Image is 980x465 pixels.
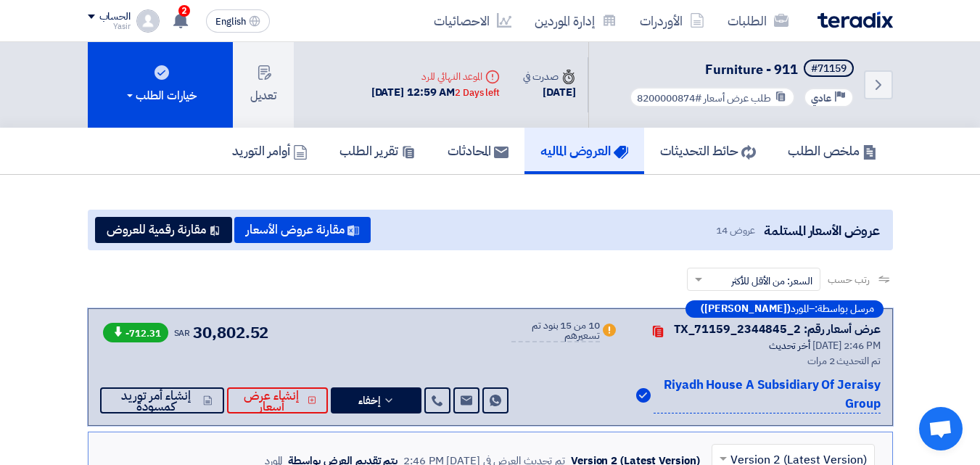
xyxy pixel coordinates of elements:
[103,323,168,342] span: -712.31
[136,9,160,33] img: profile_test.png
[371,84,500,101] div: [DATE] 12:59 AM
[455,86,500,100] div: 2 Days left
[523,4,628,38] a: إدارة الموردين
[523,84,575,101] div: [DATE]
[811,91,831,105] span: عادي
[769,338,810,353] span: أخر تحديث
[88,22,131,30] div: Yasir
[705,59,798,79] span: Furniture - 911
[422,4,523,38] a: الاحصائيات
[524,128,644,174] a: العروض الماليه
[540,142,628,159] h5: العروض الماليه
[644,128,772,174] a: حائط التحديثات
[99,11,131,23] div: الحساب
[716,223,755,238] span: عروض 14
[215,17,246,27] span: English
[704,91,771,106] span: طلب عرض أسعار
[234,217,371,243] button: مقارنة عروض الأسعار
[358,395,380,406] span: إخفاء
[815,304,874,314] span: مرسل بواسطة:
[654,376,881,413] p: Riyadh House A Subsidiary Of Jeraisy Group
[674,321,881,338] div: عرض أسعار رقم: TX_71159_2344845_2
[371,69,500,84] div: الموعد النهائي للرد
[701,304,791,314] b: ([PERSON_NAME])
[193,321,268,345] span: 30,802.52
[448,142,508,159] h5: المحادثات
[239,390,305,412] span: إنشاء عرض أسعار
[174,326,191,340] span: SAR
[636,388,651,403] img: Verified Account
[772,128,893,174] a: ملخص الطلب
[100,387,224,413] button: إنشاء أمر توريد كمسودة
[227,387,329,413] button: إنشاء عرض أسعار
[324,128,432,174] a: تقرير الطلب
[339,142,416,159] h5: تقرير الطلب
[124,87,197,104] div: خيارات الطلب
[636,353,881,369] div: تم التحديث 2 مرات
[764,221,879,240] span: عروض الأسعار المستلمة
[637,91,701,106] span: #8200000874
[511,321,599,342] div: 10 من 15 بنود تم تسعيرهم
[523,69,575,84] div: صدرت في
[791,304,809,314] span: المورد
[627,59,857,80] h5: Furniture - 911
[812,338,881,353] span: [DATE] 2:46 PM
[685,300,884,318] div: –
[233,42,294,128] button: تعديل
[331,387,421,413] button: إخفاء
[178,5,190,17] span: 2
[232,142,308,159] h5: أوامر التوريد
[216,128,324,174] a: أوامر التوريد
[206,9,270,33] button: English
[919,407,963,450] a: Open chat
[828,272,869,287] span: رتب حسب
[660,142,756,159] h5: حائط التحديثات
[818,12,893,28] img: Teradix logo
[788,142,877,159] h5: ملخص الطلب
[88,42,233,128] button: خيارات الطلب
[731,273,812,289] span: السعر: من الأقل للأكثر
[95,217,232,243] button: مقارنة رقمية للعروض
[112,390,200,412] span: إنشاء أمر توريد كمسودة
[628,4,716,38] a: الأوردرات
[432,128,524,174] a: المحادثات
[811,64,847,74] div: #71159
[716,4,800,38] a: الطلبات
